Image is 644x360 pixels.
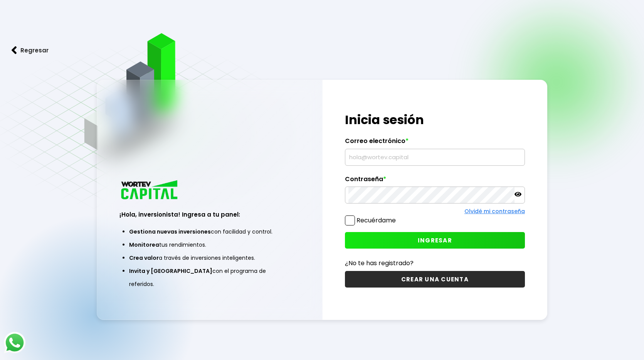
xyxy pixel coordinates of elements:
li: a través de inversiones inteligentes. [129,251,290,264]
span: Monitorea [129,241,159,249]
li: con facilidad y control. [129,225,290,238]
li: con el programa de referidos. [129,264,290,291]
li: tus rendimientos. [129,238,290,251]
h3: ¡Hola, inversionista! Ingresa a tu panel: [119,210,299,219]
label: Contraseña [345,175,525,187]
img: logo_wortev_capital [119,179,180,202]
img: flecha izquierda [12,46,17,54]
button: CREAR UNA CUENTA [345,271,525,288]
a: Olvidé mi contraseña [464,207,525,215]
p: ¿No te has registrado? [345,258,525,268]
h1: Inicia sesión [345,111,525,129]
span: INGRESAR [418,236,452,244]
input: hola@wortev.capital [348,149,521,165]
span: Invita y [GEOGRAPHIC_DATA] [129,267,212,275]
button: INGRESAR [345,232,525,249]
span: Crea valor [129,254,159,262]
a: ¿No te has registrado?CREAR UNA CUENTA [345,258,525,288]
span: Gestiona nuevas inversiones [129,228,211,236]
label: Recuérdame [356,216,396,225]
label: Correo electrónico [345,137,525,149]
img: logos_whatsapp-icon.242b2217.svg [4,332,25,353]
